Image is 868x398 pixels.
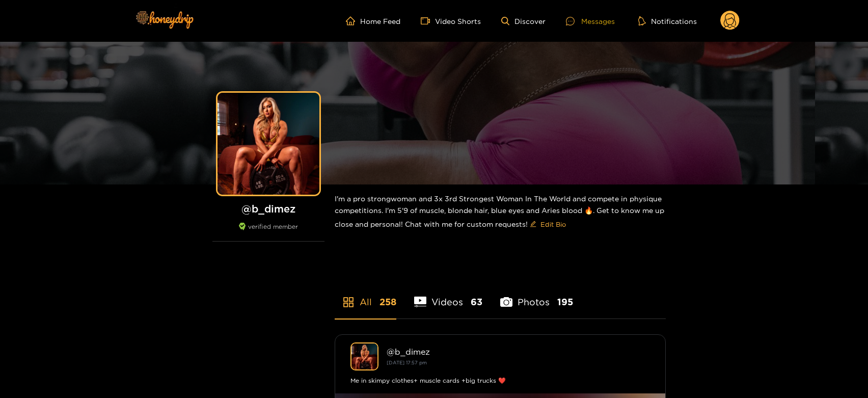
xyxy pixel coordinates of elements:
div: Me in skimpy clothes+ muscle cards +big trucks ❤️ [350,376,650,386]
a: Video Shorts [421,16,481,25]
span: home [346,16,360,25]
a: Discover [501,17,546,25]
li: Photos [500,273,573,319]
span: appstore [342,296,355,308]
button: Notifications [635,16,700,26]
a: Home Feed [346,16,400,25]
li: All [335,273,396,319]
span: Edit Bio [540,219,566,229]
div: Messages [566,15,615,27]
li: Videos [414,273,482,319]
div: verified member [212,223,324,242]
small: [DATE] 17:57 pm [387,360,427,365]
span: video-camera [421,16,435,25]
img: b_dimez [350,342,378,370]
span: edit [530,221,536,228]
div: I'm a pro strongwoman and 3x 3rd Strongest Woman In The World and compete in physique competition... [335,184,666,241]
h1: @ b_dimez [212,202,324,215]
div: @ b_dimez [387,347,650,356]
span: 258 [379,296,396,308]
span: 195 [557,296,573,308]
span: 63 [471,296,482,308]
button: editEdit Bio [528,216,568,232]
